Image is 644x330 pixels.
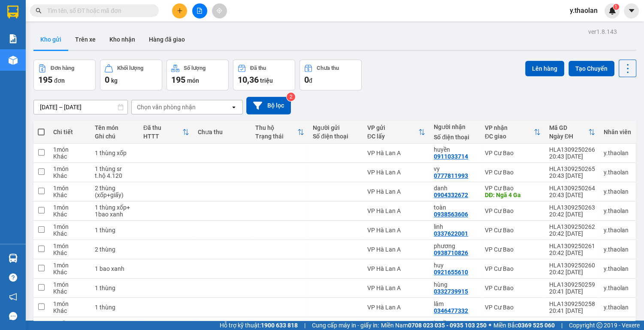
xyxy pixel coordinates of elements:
[184,65,206,71] div: Số lượng
[367,169,425,176] div: VP Hà Lan A
[166,60,229,90] button: Số lượng195món
[317,65,339,71] div: Chưa thu
[588,27,617,36] div: ver 1.8.143
[36,8,42,14] span: search
[238,75,259,85] span: 10,36
[434,204,476,211] div: toàn
[54,77,65,84] span: đơn
[624,3,639,18] button: caret-down
[481,121,545,144] th: Toggle SortBy
[53,300,86,307] div: 1 món
[198,129,247,135] div: Chưa thu
[367,246,425,253] div: VP Hà Lan A
[197,8,203,14] span: file-add
[434,146,476,153] div: huyền
[549,124,588,131] div: Mã GD
[143,133,182,140] div: HTTT
[614,4,617,10] span: 1
[142,29,192,50] button: Hàng đã giao
[68,29,103,50] button: Trên xe
[549,249,595,256] div: 20:42 [DATE]
[485,285,541,291] div: VP Cư Bao
[485,133,534,140] div: ĐC giao
[549,223,595,230] div: HLA1309250262
[485,246,541,253] div: VP Cư Bao
[53,172,86,179] div: Khác
[434,269,468,276] div: 0921655610
[604,304,631,311] div: y.thaolan
[53,165,86,172] div: 1 món
[604,246,631,253] div: y.thaolan
[53,204,86,211] div: 1 món
[100,60,162,90] button: Khối lượng0kg
[493,321,555,330] span: Miền Bắc
[171,75,185,85] span: 195
[549,320,595,327] div: HLA1309250257
[95,172,135,179] div: t.hộ 4.120
[33,29,68,50] button: Kho gửi
[53,262,86,269] div: 1 món
[287,93,295,101] sup: 2
[549,288,595,295] div: 20:41 [DATE]
[9,293,17,301] span: notification
[518,322,555,329] strong: 0369 525 060
[604,285,631,291] div: y.thaolan
[53,129,86,135] div: Chi tiết
[561,321,562,330] span: |
[261,322,298,329] strong: 1900 633 818
[381,321,487,330] span: Miền Nam
[172,3,187,18] button: plus
[216,8,222,14] span: aim
[485,169,541,176] div: VP Cư Bao
[53,243,86,249] div: 1 món
[596,322,602,328] span: copyright
[95,204,135,218] div: 1 thùng xốp+ 1bao xanh
[53,269,86,276] div: Khác
[485,124,534,131] div: VP nhận
[255,133,297,140] div: Trạng thái
[604,227,631,234] div: y.thaolan
[260,77,273,84] span: triệu
[304,75,309,85] span: 0
[367,124,418,131] div: VP gửi
[434,262,476,269] div: huy
[105,75,109,85] span: 0
[313,133,359,140] div: Số điện thoại
[367,133,418,140] div: ĐC lấy
[95,165,135,172] div: 1 thùng sr
[485,227,541,234] div: VP Cư Bao
[233,60,295,90] button: Đã thu10,36 triệu
[525,61,564,76] button: Lên hàng
[485,150,541,156] div: VP Cư Bao
[434,300,476,307] div: lâm
[549,230,595,237] div: 20:42 [DATE]
[434,243,476,249] div: phương
[434,230,468,237] div: 0337622001
[38,75,52,85] span: 195
[312,321,379,330] span: Cung cấp máy in - giấy in:
[53,223,86,230] div: 1 món
[434,123,476,130] div: Người nhận
[95,227,135,234] div: 1 thùng
[549,269,595,276] div: 20:42 [DATE]
[95,124,135,131] div: Tên món
[367,304,425,311] div: VP Hà Lan A
[549,300,595,307] div: HLA1309250258
[95,185,135,198] div: 2 thùng (xốp+giấy)
[230,104,237,111] svg: open
[139,121,194,144] th: Toggle SortBy
[95,285,135,291] div: 1 thùng
[549,192,595,198] div: 20:43 [DATE]
[177,8,183,14] span: plus
[549,133,588,140] div: Ngày ĐH
[563,5,605,16] span: y.thaolan
[604,188,631,195] div: y.thaolan
[485,192,541,198] div: DĐ: Ngã 4 Ga
[489,324,491,327] span: ⚪️
[367,207,425,214] div: VP Hà Lan A
[549,281,595,288] div: HLA1309250259
[304,321,305,330] span: |
[9,56,18,65] img: warehouse-icon
[246,97,291,114] button: Bộ lọc
[434,288,468,295] div: 0332739915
